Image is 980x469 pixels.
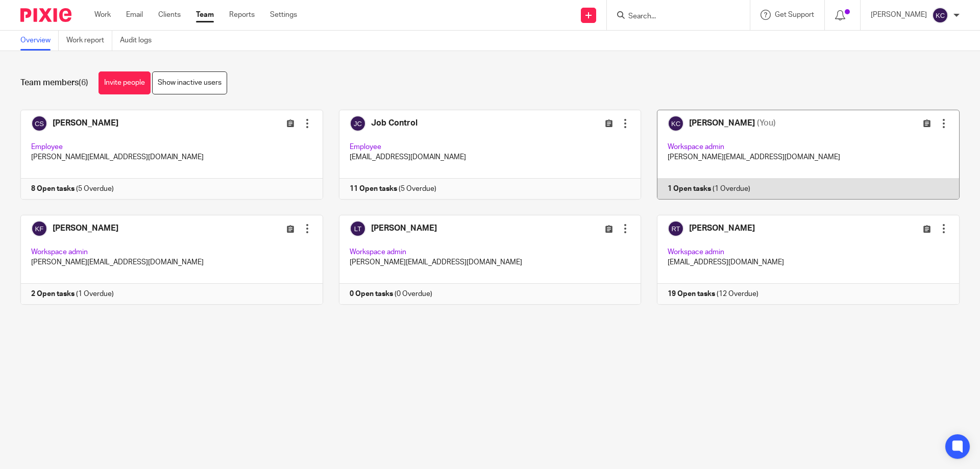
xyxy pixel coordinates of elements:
a: Invite people [99,71,151,94]
a: Show inactive users [152,71,227,94]
h1: Team members [20,78,88,88]
a: Work [94,10,111,20]
a: Reports [229,10,255,20]
span: Get Support [775,11,814,18]
a: Audit logs [120,31,159,51]
span: (6) [79,79,88,87]
a: Settings [270,10,297,20]
a: Overview [20,31,59,51]
img: Pixie [20,8,71,22]
a: Email [126,10,143,20]
img: svg%3E [932,7,948,23]
a: Team [196,10,214,20]
a: Work report [66,31,112,51]
p: [PERSON_NAME] [871,10,927,20]
input: Search [627,12,719,21]
a: Clients [158,10,181,20]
